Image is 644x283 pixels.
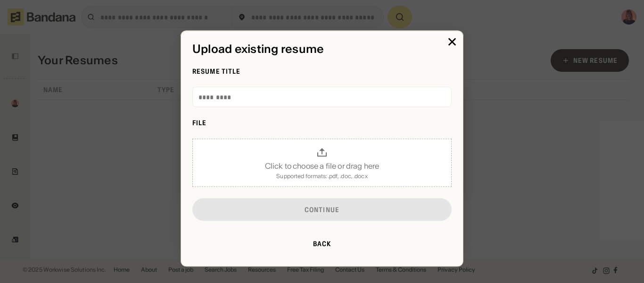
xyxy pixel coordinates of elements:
div: Upload existing resume [192,42,452,56]
div: Click to choose a file or drag here [265,162,380,169]
div: File [192,119,452,127]
div: Back [313,240,331,247]
div: Supported formats: .pdf, .doc, .docx [276,173,367,179]
div: Continue [305,206,339,213]
div: Resume Title [192,67,452,76]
